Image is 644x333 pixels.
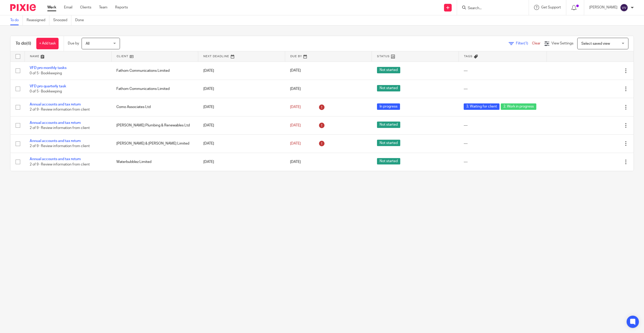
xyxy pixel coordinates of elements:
td: Fathom Communications Limited [111,80,198,98]
a: Reassigned [27,15,49,25]
span: All [86,42,90,45]
td: [DATE] [198,62,285,80]
span: 2. Work in progress [501,103,536,110]
span: 2 of 9 · Review information from client [30,126,90,130]
span: 2 of 9 · Review information from client [30,163,90,166]
div: --- [464,123,541,128]
span: Not started [377,67,400,73]
a: Annual accounts and tax return [30,121,81,125]
img: Pixie [10,4,36,11]
h1: To do [16,41,31,46]
a: Reports [115,5,128,10]
p: Due by [68,41,79,46]
a: Team [99,5,107,10]
span: Not started [377,158,400,164]
td: [DATE] [198,98,285,116]
a: Annual accounts and tax return [30,103,81,106]
div: --- [464,68,541,73]
div: --- [464,141,541,146]
a: Snoozed [53,15,71,25]
a: Email [64,5,72,10]
span: Not started [377,140,400,146]
td: [DATE] [198,153,285,171]
span: View Settings [551,42,573,45]
span: [DATE] [290,69,301,73]
a: VFD pro quarterly task [30,85,66,88]
td: [DATE] [198,135,285,153]
td: [PERSON_NAME] & [PERSON_NAME] Limited [111,135,198,153]
div: --- [464,86,541,91]
td: [PERSON_NAME] Plumbing & Renewables Ltd [111,116,198,134]
span: Get Support [541,6,561,9]
td: [DATE] [198,80,285,98]
span: [DATE] [290,87,301,91]
span: [DATE] [290,105,301,109]
span: 0 of 5 · Bookkeeping [30,90,62,93]
a: Clear [532,42,540,45]
td: Waterbubblez Limited [111,153,198,171]
a: + Add task [36,38,59,49]
a: VFD pro monthly tasks [30,66,66,70]
a: To do [10,15,23,25]
span: In progress [377,103,400,110]
td: [DATE] [198,116,285,134]
span: Tags [464,55,473,58]
span: 0 of 5 · Bookkeeping [30,72,62,75]
span: 2 of 9 · Review information from client [30,108,90,112]
a: Annual accounts and tax return [30,157,81,161]
td: Como Associates Ltd [111,98,198,116]
span: (1) [524,42,528,45]
td: Fathom Communications Limited [111,62,198,80]
div: --- [464,159,541,164]
span: Not started [377,122,400,128]
span: 2 of 9 · Review information from client [30,145,90,148]
span: Filter [516,42,532,45]
span: 3. Waiting for client [464,103,499,110]
span: [DATE] [290,142,301,145]
a: Work [47,5,56,10]
a: Clients [80,5,91,10]
span: [DATE] [290,160,301,164]
span: [DATE] [290,124,301,127]
span: Select saved view [581,42,610,45]
p: [PERSON_NAME] [589,5,617,10]
img: svg%3E [620,4,628,12]
a: Annual accounts and tax return [30,139,81,143]
span: Not started [377,85,400,91]
input: Search [467,6,513,11]
a: Done [75,15,88,25]
span: (6) [26,41,31,45]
